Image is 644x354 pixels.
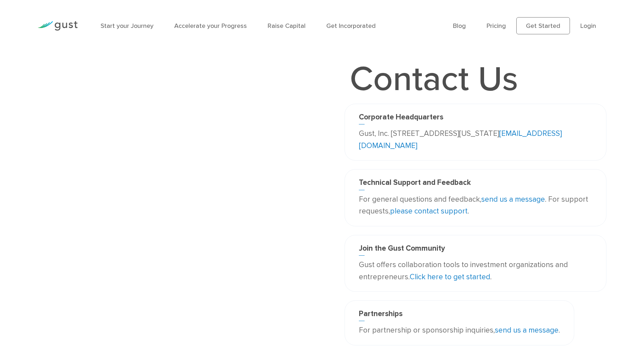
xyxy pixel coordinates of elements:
img: Gust Logo [38,21,78,31]
a: Pricing [487,22,506,30]
a: Blog [453,22,466,30]
p: For partnership or sponsorship inquiries, . [359,324,560,336]
a: [EMAIL_ADDRESS][DOMAIN_NAME] [359,129,562,150]
h3: Corporate Headquarters [359,113,592,124]
a: Raise Capital [268,22,306,30]
a: send us a message [481,195,545,204]
p: Gust offers collaboration tools to investment organizations and entrepreneurs. . [359,259,592,283]
h3: Technical Support and Feedback [359,178,592,190]
a: Get Incorporated [326,22,376,30]
a: Get Started [516,17,570,34]
p: Gust, Inc. [STREET_ADDRESS][US_STATE] [359,128,592,152]
h1: Contact Us [345,62,523,97]
a: please contact support [390,207,468,216]
h3: Partnerships [359,309,560,321]
p: For general questions and feedback, . For support requests, . [359,193,592,217]
a: Login [580,22,596,30]
h3: Join the Gust Community [359,244,592,256]
a: send us a message [495,326,558,335]
a: Start your Journey [101,22,153,30]
a: Click here to get started [410,272,490,281]
a: Accelerate your Progress [174,22,247,30]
